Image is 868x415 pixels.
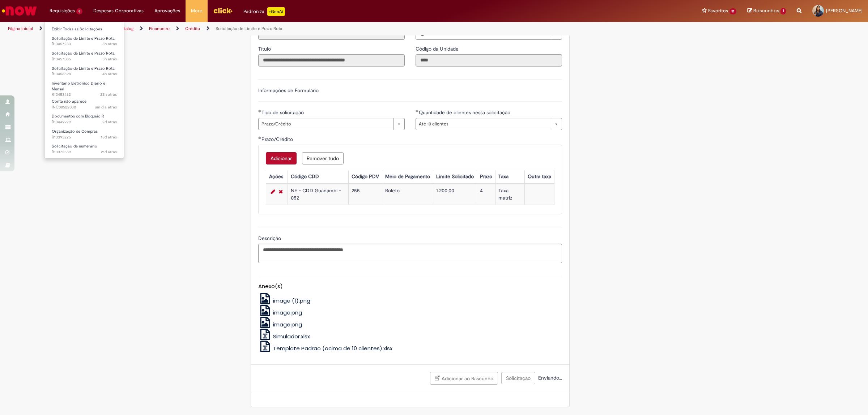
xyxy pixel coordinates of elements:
span: image (1).png [273,297,310,304]
span: Organização de Compras [52,129,98,134]
a: Financeiro [149,26,170,31]
a: Aberto R13456598 : Solicitação de Limite e Prazo Rota [44,65,124,78]
span: 3h atrás [102,56,117,62]
span: More [191,7,202,14]
time: 11/08/2025 08:18:03 [101,134,117,140]
h5: Anexo(s) [258,283,562,290]
th: Limite Solicitado [433,170,477,183]
div: Padroniza [243,7,285,16]
span: Template Padrão (acima de 10 clientes).xlsx [273,345,392,352]
span: Aprovações [154,7,180,14]
span: Enviando... [537,375,562,381]
th: Código PDV [348,170,382,183]
th: Taxa [495,170,524,183]
button: Remove all rows for Prazo/Crédito [302,152,344,164]
span: INC00522030 [52,104,117,110]
a: Aberto R13457233 : Solicitação de Limite e Prazo Rota [44,35,124,48]
textarea: Descrição [258,244,562,264]
td: Boleto [382,184,433,205]
span: Solicitação de numerário [52,144,97,149]
a: Aberto R13393225 : Organização de Compras [44,128,124,141]
time: 28/08/2025 11:34:04 [102,41,117,47]
span: Rascunhos [753,7,779,14]
a: Editar Linha 1 [269,187,277,196]
img: click_logo_yellow_360x200.png [213,5,233,16]
input: Título [258,54,405,67]
span: 31 [729,8,737,14]
th: Prazo [477,170,495,183]
span: Tipo de solicitação [261,109,305,116]
td: NE - CDD Guanambi - 052 [288,184,348,205]
a: Aberto R13453462 : Inventário Eletrônico Diário e Mensal [44,80,124,95]
img: ServiceNow [1,4,38,18]
a: Exibir Todas as Solicitações [44,25,124,33]
time: 28/08/2025 11:19:08 [102,56,117,62]
a: Aberto R13457085 : Solicitação de Limite e Prazo Rota [44,50,124,63]
span: 22h atrás [100,92,117,97]
time: 26/08/2025 17:22:09 [102,119,117,125]
span: Prazo/Crédito [261,136,294,142]
span: Somente leitura - Código da Unidade [416,46,460,52]
span: Inventário Eletrônico Diário e Mensal [52,81,105,92]
a: Aberto R13449929 : Documentos com Bloqueio R [44,112,124,126]
span: 3h atrás [102,41,117,47]
span: R13372589 [52,149,117,155]
th: Meio de Pagamento [382,170,433,183]
a: Página inicial [8,26,33,31]
span: 18d atrás [101,134,117,140]
span: Obrigatório Preenchido [258,110,261,112]
label: Somente leitura - Título [258,45,272,52]
span: Despesas Corporativas [93,7,144,14]
span: R13449929 [52,119,117,125]
span: R13457233 [52,41,117,47]
a: image (1).png [258,297,311,304]
a: Solicitação de Limite e Prazo Rota [216,26,282,31]
span: Requisições [50,7,75,14]
a: Aberto R13372589 : Solicitação de numerário [44,142,124,156]
td: 255 [348,184,382,205]
button: Add a row for Prazo/Crédito [266,152,297,164]
time: 27/08/2025 11:42:32 [95,104,117,110]
span: Obrigatório Preenchido [416,110,419,112]
span: Solicitação de Limite e Prazo Rota [52,66,115,71]
span: [PERSON_NAME] [826,8,863,14]
td: 4 [477,184,495,205]
label: Somente leitura - Código da Unidade [416,45,460,52]
span: R13457085 [52,56,117,62]
span: Conta não aparece [52,99,86,104]
time: 28/08/2025 10:19:57 [102,71,117,77]
span: um dia atrás [95,104,117,110]
span: Documentos com Bloqueio R [52,114,104,119]
span: Simulador.xlsx [273,333,310,340]
span: 1 [780,8,786,14]
span: R13456598 [52,71,117,77]
span: image.png [273,321,302,328]
span: 21d atrás [101,149,117,155]
span: Solicitação de Limite e Prazo Rota [52,51,115,56]
a: Remover linha 1 [277,187,285,196]
span: Obrigatório Preenchido [258,136,261,139]
th: Outra taxa [524,170,554,183]
span: 4h atrás [102,71,117,77]
span: Prazo/Crédito [261,118,390,130]
label: Informações de Formulário [258,87,319,94]
td: Taxa matriz [495,184,524,205]
span: R13393225 [52,134,117,140]
a: image.png [258,309,302,316]
a: Simulador.xlsx [258,333,310,340]
a: Crédito [185,26,200,31]
span: Até 10 clientes [419,118,547,130]
span: 2d atrás [102,119,117,125]
th: Código CDD [288,170,348,183]
td: 1.200,00 [433,184,477,205]
span: Solicitação de Limite e Prazo Rota [52,36,115,41]
span: Descrição [258,235,282,241]
time: 07/08/2025 17:14:06 [101,149,117,155]
span: 8 [76,8,82,14]
span: Favoritos [708,7,728,14]
a: Template Padrão (acima de 10 clientes).xlsx [258,345,393,352]
th: Ações [266,170,288,183]
span: Quantidade de clientes nessa solicitação [419,109,512,116]
a: Aberto INC00522030 : Conta não aparece [44,98,124,111]
span: R13453462 [52,92,117,98]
